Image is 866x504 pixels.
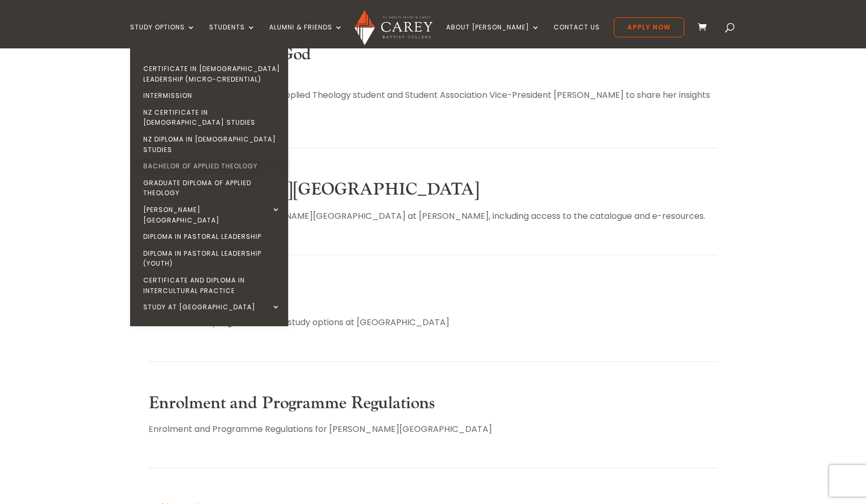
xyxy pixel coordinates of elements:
a: Bachelor of Applied Theology [133,158,291,175]
a: NZ Diploma in [DEMOGRAPHIC_DATA] Studies [133,131,291,158]
a: Alumni & Friends [269,24,343,48]
a: Intermission [133,87,291,104]
a: Study Options [130,24,195,48]
img: Carey Baptist College [355,10,432,45]
a: [PERSON_NAME][GEOGRAPHIC_DATA] [133,201,291,228]
a: Graduate Diploma of Applied Theology [133,175,291,201]
a: Apply Now [614,17,684,37]
p: We recently asked Bachelor of Applied Theology student and Student Association Vice-President [PE... [149,88,717,116]
p: Information about the [PERSON_NAME][GEOGRAPHIC_DATA] at [PERSON_NAME], including access to the ca... [149,209,717,223]
a: Students [209,24,255,48]
a: Enrolment and Programme Regulations [149,392,435,414]
a: Certificate and Diploma in Intercultural Practice [133,272,291,299]
p: Information on programmes and study options at [GEOGRAPHIC_DATA] [149,315,717,329]
a: Study at [GEOGRAPHIC_DATA] [133,299,291,316]
a: About [PERSON_NAME] [446,24,540,48]
a: [PERSON_NAME][GEOGRAPHIC_DATA] [149,179,479,200]
a: Diploma in Pastoral Leadership [133,228,291,245]
a: NZ Certificate in [DEMOGRAPHIC_DATA] Studies [133,104,291,131]
a: Diploma in Pastoral Leadership (Youth) [133,245,291,272]
p: Enrolment and Programme Regulations for [PERSON_NAME][GEOGRAPHIC_DATA] [149,422,717,436]
a: Contact Us [554,24,600,48]
a: Certificate in [DEMOGRAPHIC_DATA] Leadership (Micro-credential) [133,61,291,87]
